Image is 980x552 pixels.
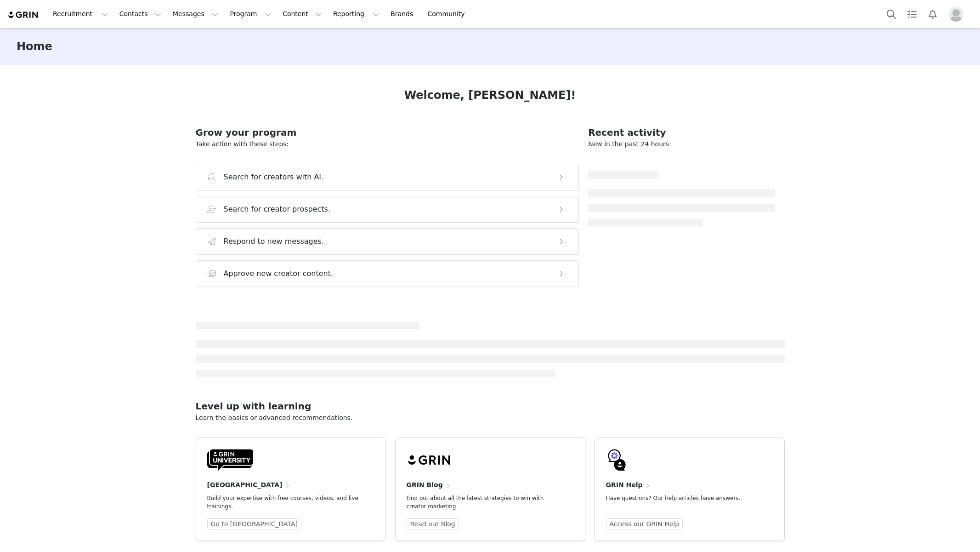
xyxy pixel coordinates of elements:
h2: Level up with learning [196,399,785,413]
button: Messages [167,4,224,24]
button: Reporting [328,4,385,24]
h4: [GEOGRAPHIC_DATA] [207,480,283,490]
h1: Welcome, [PERSON_NAME]! [404,87,576,103]
button: Recruitment [47,4,113,24]
button: Search for creators with AI. [196,164,579,190]
p: Take action with these steps: [196,139,579,149]
h3: Home [17,38,52,55]
p: Build your expertise with free courses, videos, and live trainings. [207,494,360,511]
button: Search for creator prospects. [196,196,579,223]
a: Read our Blog [407,518,459,529]
img: placeholder-profile.jpg [949,7,963,22]
h4: GRIN Blog [407,480,443,490]
a: Brands [385,4,421,24]
a: Go to [GEOGRAPHIC_DATA] [207,518,302,529]
h2: Recent activity [588,126,775,139]
h4: GRIN Help [606,480,643,490]
p: New in the past 24 hours: [588,139,775,149]
a: Tasks [902,4,922,24]
h3: Respond to new messages. [224,236,324,247]
h3: Search for creator prospects. [224,204,331,215]
a: Access our GRIN Help [606,518,683,529]
button: Search [881,4,901,24]
button: Profile [943,7,973,22]
button: Approve new creator content. [196,260,579,287]
button: Content [277,4,327,24]
button: Respond to new messages. [196,228,579,255]
h3: Search for creators with AI. [224,172,324,183]
button: Notifications [923,4,943,24]
button: Program [224,4,277,24]
p: Find out about all the latest strategies to win with creator marketing. [407,494,559,511]
p: Have questions? Our help articles have answers. [606,494,759,502]
img: GRIN-University-Logo-Black.svg [207,449,253,471]
button: Contacts [114,4,167,24]
h3: Approve new creator content. [224,268,334,279]
h2: Grow your program [196,126,579,139]
p: Learn the basics or advanced recommendations. [196,413,785,423]
a: Community [422,4,475,24]
img: GRIN-help-icon.svg [606,449,628,471]
img: grin logo [7,11,40,19]
img: grin-logo-black.svg [407,449,453,471]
